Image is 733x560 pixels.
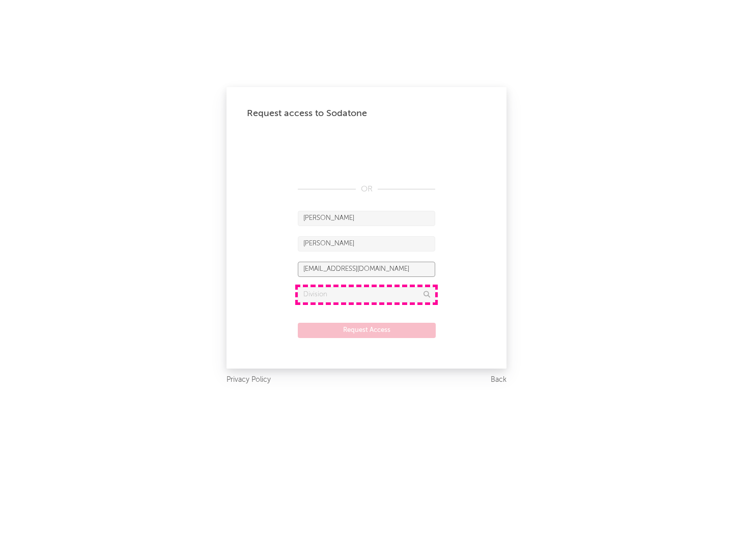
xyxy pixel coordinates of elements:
[298,236,435,251] input: Last Name
[298,262,435,277] input: Email
[298,323,436,338] button: Request Access
[298,211,435,226] input: First Name
[247,107,486,120] div: Request access to Sodatone
[227,374,271,386] a: Privacy Policy
[298,287,435,302] input: Division
[298,183,435,195] div: OR
[491,374,506,386] a: Back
